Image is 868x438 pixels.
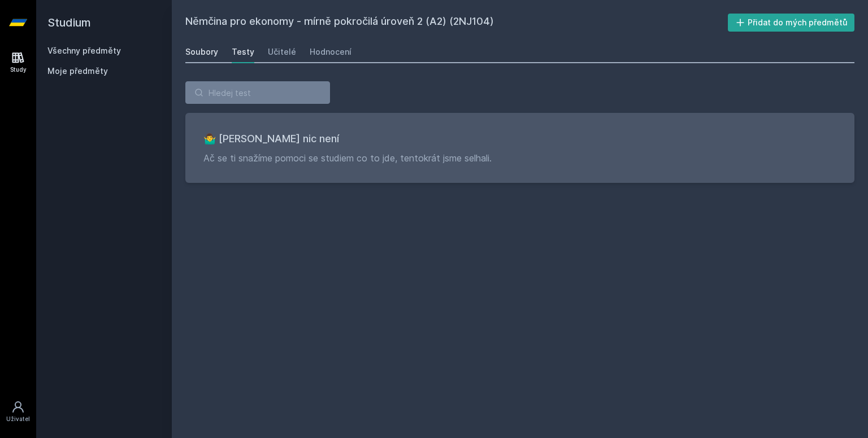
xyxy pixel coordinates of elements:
[47,46,121,55] a: Všechny předměty
[10,65,27,74] div: Study
[310,46,351,58] div: Hodnocení
[203,151,836,165] p: Ač se ti snažíme pomoci se studiem co to jde, tentokrát jsme selhali.
[185,14,728,32] h2: Němčina pro ekonomy - mírně pokročilá úroveň 2 (A2) (2NJ104)
[185,46,218,58] div: Soubory
[47,65,108,77] span: Moje předměty
[203,131,836,147] h3: 🤷‍♂️ [PERSON_NAME] nic není
[185,81,330,104] input: Hledej test
[6,415,30,423] div: Uživatel
[310,41,351,63] a: Hodnocení
[268,46,296,58] div: Učitelé
[2,45,34,80] a: Study
[2,395,34,429] a: Uživatel
[185,41,218,63] a: Soubory
[728,14,855,32] button: Přidat do mých předmětů
[268,41,296,63] a: Učitelé
[232,41,254,63] a: Testy
[232,46,254,58] div: Testy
